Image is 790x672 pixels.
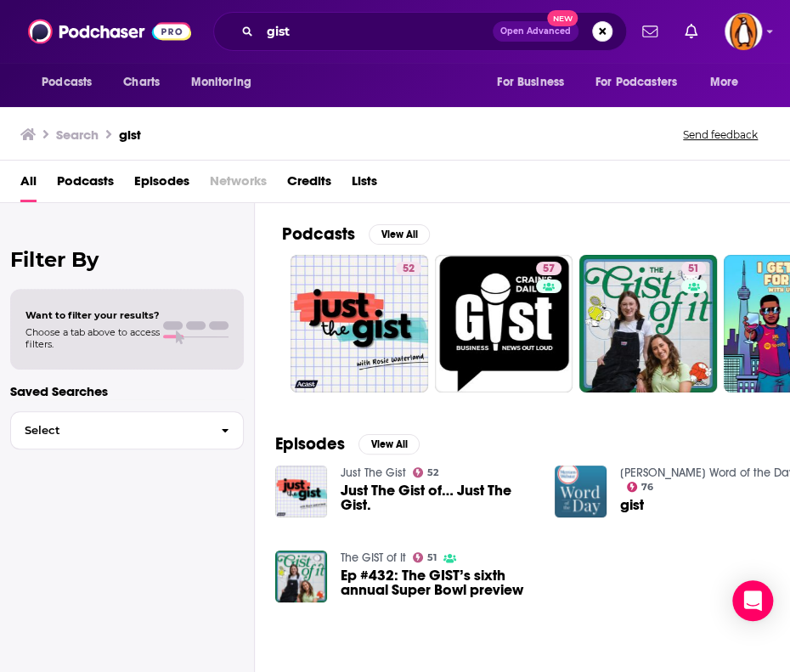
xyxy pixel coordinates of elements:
[20,167,37,202] a: All
[275,433,420,455] a: EpisodesView All
[698,66,760,99] button: open menu
[435,255,573,392] a: 57
[497,71,564,94] span: For Business
[584,66,702,99] button: open menu
[341,551,406,565] a: The GIST of It
[725,13,762,50] img: User Profile
[710,71,739,94] span: More
[282,223,355,245] h2: Podcasts
[282,223,430,245] a: PodcastsView All
[493,21,578,42] button: Open AdvancedNew
[291,255,428,392] a: 52
[413,552,437,562] a: 51
[358,434,420,455] button: View All
[56,127,99,143] h3: Search
[500,27,571,36] span: Open Advanced
[555,466,607,517] img: gist
[341,568,534,597] a: Ep #432: The GIST’s sixth annual Super Bowl preview
[547,10,578,26] span: New
[190,71,251,94] span: Monitoring
[725,13,762,50] span: Logged in as penguin_portfolio
[112,66,170,99] a: Charts
[396,262,421,275] a: 52
[341,466,406,480] a: Just The Gist
[28,15,191,48] img: Podchaser - Follow, Share and Rate Podcasts
[678,127,763,142] button: Send feedback
[543,261,555,278] span: 57
[210,167,267,202] span: Networks
[641,483,653,491] span: 76
[260,18,493,45] input: Search podcasts, credits, & more...
[178,66,273,99] button: open menu
[213,12,627,51] div: Search podcasts, credits, & more...
[275,466,327,517] img: Just The Gist of… Just The Gist.
[10,247,244,272] h2: Filter By
[595,71,677,94] span: For Podcasters
[732,580,773,621] div: Open Intercom Messenger
[275,551,327,602] img: Ep #432: The GIST’s sixth annual Super Bowl preview
[134,167,189,202] a: Episodes
[369,224,430,245] button: View All
[275,433,345,455] h2: Episodes
[352,167,377,202] a: Lists
[10,411,244,449] button: Select
[341,483,534,512] a: Just The Gist of… Just The Gist.
[413,467,439,477] a: 52
[635,17,664,46] a: Show notifications dropdown
[287,167,331,202] a: Credits
[427,554,437,562] span: 51
[30,66,114,99] button: open menu
[681,262,706,275] a: 51
[42,71,92,94] span: Podcasts
[678,17,704,46] a: Show notifications dropdown
[119,127,141,143] h3: gist
[536,262,561,275] a: 57
[25,326,160,350] span: Choose a tab above to access filters.
[57,167,114,202] a: Podcasts
[403,261,415,278] span: 52
[627,482,654,492] a: 76
[485,66,585,99] button: open menu
[427,469,438,477] span: 52
[10,383,244,399] p: Saved Searches
[579,255,717,392] a: 51
[123,71,160,94] span: Charts
[11,425,207,436] span: Select
[725,13,762,50] button: Show profile menu
[688,261,699,278] span: 51
[25,309,160,321] span: Want to filter your results?
[620,498,644,512] a: gist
